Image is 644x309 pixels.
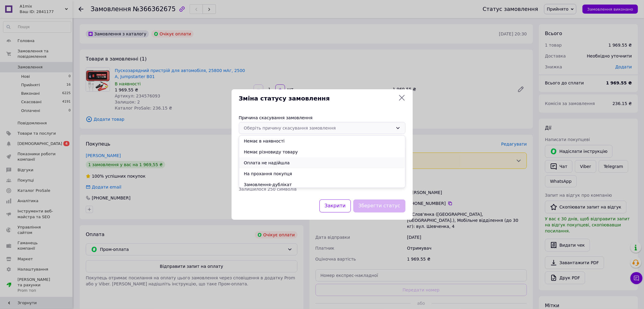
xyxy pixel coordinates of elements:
[319,199,351,212] button: Закрити
[239,136,405,146] li: Немає в наявності
[239,168,405,179] li: На прохання покупця
[239,115,405,121] div: Причина скасування замовлення
[244,125,393,131] div: Оберіть причину скасування замовлення
[239,187,297,192] span: Залишилося 250 символів
[239,146,405,157] li: Немає різновиду товару
[239,179,405,190] li: Замовлення-дублікат
[239,94,396,103] span: Зміна статусу замовлення
[239,157,405,168] li: Оплата не надійшла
